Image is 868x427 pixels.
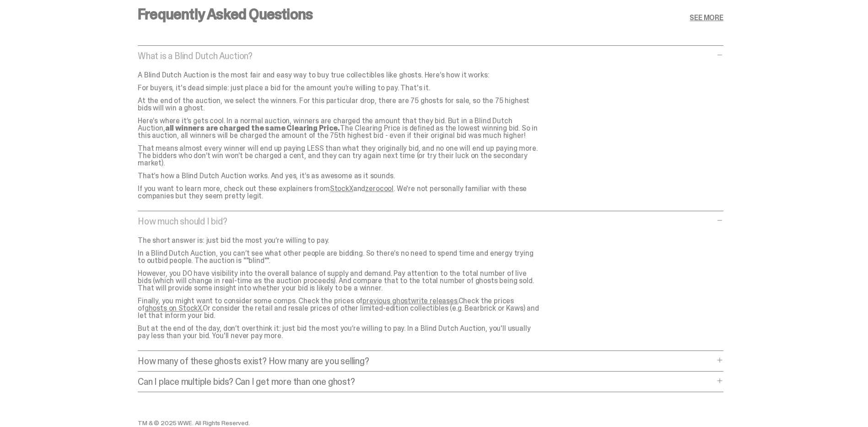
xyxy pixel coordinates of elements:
p: In a Blind Dutch Auction, you can’t see what other people are bidding. So there’s no need to spen... [138,250,540,264]
p: For buyers, it's dead simple: just place a bid for the amount you’re willing to pay. That's it. [138,84,540,92]
p: That means almost every winner will end up paying LESS than what they originally bid, and no one ... [138,145,540,167]
p: Can I place multiple bids? Can I get more than one ghost? [138,377,714,386]
p: How much should I bid? [138,217,714,226]
a: StockX [330,184,353,193]
h3: Frequently Asked Questions [138,7,313,22]
a: ghosts on StockX. [145,303,203,313]
a: zerocool [365,184,394,193]
div: TM & © 2025 WWE. All Rights Reserved. [138,420,504,426]
p: Here’s where it’s gets cool. In a normal auction, winners are charged the amount that they bid. B... [138,117,540,139]
strong: all winners are charged the same Clearing Price. [165,123,340,133]
p: How many of these ghosts exist? How many are you selling? [138,356,714,366]
a: SEE MORE [690,14,723,22]
p: However, you DO have visibility into the overall balance of supply and demand. Pay attention to t... [138,270,540,292]
a: previous ghostwrite releases. [362,296,458,306]
p: If you want to learn more, check out these explainers from and . We're not personally familiar wi... [138,185,540,200]
p: Finally, you might want to consider some comps. Check the prices of Check the prices of Or consid... [138,297,540,319]
p: That’s how a Blind Dutch Auction works. And yes, it’s as awesome as it sounds. [138,172,540,180]
p: What is a Blind Dutch Auction? [138,51,714,60]
p: At the end of the auction, we select the winners. For this particular drop, there are 75 ghosts f... [138,97,540,112]
p: But at the end of the day, don’t overthink it: just bid the most you’re willing to pay. In a Blin... [138,325,540,339]
p: The short answer is: just bid the most you’re willing to pay. [138,237,540,244]
p: A Blind Dutch Auction is the most fair and easy way to buy true collectibles like ghosts. Here’s ... [138,71,540,79]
